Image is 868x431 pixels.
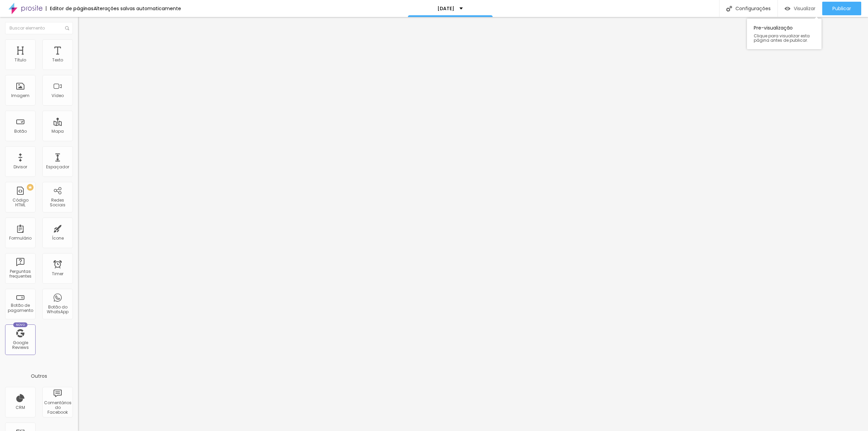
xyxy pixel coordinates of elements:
div: Botão de pagamento [7,303,34,313]
button: Publicar [822,2,861,15]
div: Espaçador [46,165,69,169]
div: Novo [13,322,28,327]
span: Clique para visualizar esta página antes de publicar. [754,34,815,42]
div: Pre-visualização [747,19,822,49]
input: Buscar elemento [5,22,73,34]
div: Ícone [52,236,64,241]
div: Botão [14,129,27,134]
button: Visualizar [778,2,822,15]
img: Icone [726,6,732,12]
div: Botão do WhatsApp [44,305,71,315]
div: Título [15,58,26,62]
div: Redes Sociais [44,198,71,208]
img: view-1.svg [785,6,790,12]
div: Mapa [52,129,64,134]
div: Comentários do Facebook [44,400,71,415]
div: Alterações salvas automaticamente [94,6,181,11]
span: Visualizar [794,6,815,11]
img: Icone [65,26,69,30]
div: Vídeo [52,93,64,98]
div: CRM [16,405,25,410]
div: Timer [52,271,63,276]
div: Perguntas frequentes [7,269,34,279]
div: Divisor [14,165,27,169]
span: Publicar [832,6,851,11]
div: Texto [52,58,63,62]
div: Google Reviews [7,340,34,350]
div: Código HTML [7,198,34,208]
p: [DATE] [437,6,454,11]
div: Editor de páginas [46,6,94,11]
div: Formulário [9,236,32,241]
div: Imagem [11,93,29,98]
